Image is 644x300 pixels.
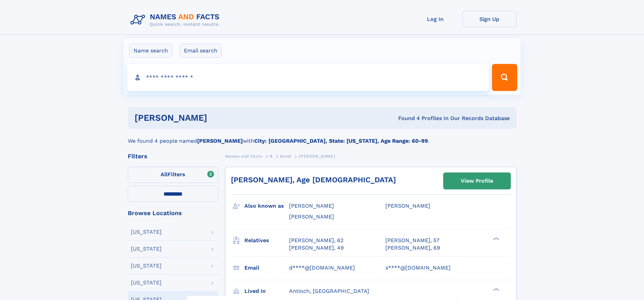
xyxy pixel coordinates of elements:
h3: Email [244,262,289,274]
span: Antioch, [GEOGRAPHIC_DATA] [289,288,369,294]
a: Log In [408,11,462,27]
button: Search Button [492,64,517,91]
label: Name search [129,44,172,58]
h1: [PERSON_NAME] [135,114,303,122]
h3: Relatives [244,235,289,246]
input: search input [127,64,489,91]
div: Filters [128,153,218,159]
b: [PERSON_NAME] [197,138,243,144]
span: [PERSON_NAME] [289,203,334,209]
span: [PERSON_NAME] [385,203,430,209]
span: All [161,171,168,178]
a: Names and Facts [225,152,262,160]
div: [US_STATE] [131,229,162,235]
b: City: [GEOGRAPHIC_DATA], State: [US_STATE], Age Range: 60-99 [254,138,428,144]
a: [PERSON_NAME], 49 [289,244,344,252]
span: [PERSON_NAME] [299,154,335,159]
div: [US_STATE] [131,280,162,285]
div: Found 4 Profiles In Our Records Database [303,115,510,122]
span: B [270,154,273,159]
div: We found 4 people named with . [128,129,517,145]
span: Bond [280,154,291,159]
a: View Profile [444,173,510,189]
div: ❯ [492,287,500,292]
div: Browse Locations [128,210,218,216]
a: [PERSON_NAME], 57 [385,237,439,244]
a: [PERSON_NAME], 62 [289,237,343,244]
div: ❯ [492,236,500,241]
h3: Lived in [244,285,289,297]
div: [US_STATE] [131,263,162,269]
label: Filters [128,167,218,183]
a: Bond [280,152,291,160]
label: Email search [180,44,222,58]
a: B [270,152,273,160]
div: View Profile [461,173,493,189]
span: [PERSON_NAME] [289,213,334,220]
div: [US_STATE] [131,246,162,252]
img: Logo Names and Facts [128,11,225,29]
a: Sign Up [462,11,517,27]
a: [PERSON_NAME], 69 [385,244,440,252]
a: [PERSON_NAME], Age [DEMOGRAPHIC_DATA] [231,176,396,184]
h3: Also known as [244,200,289,212]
